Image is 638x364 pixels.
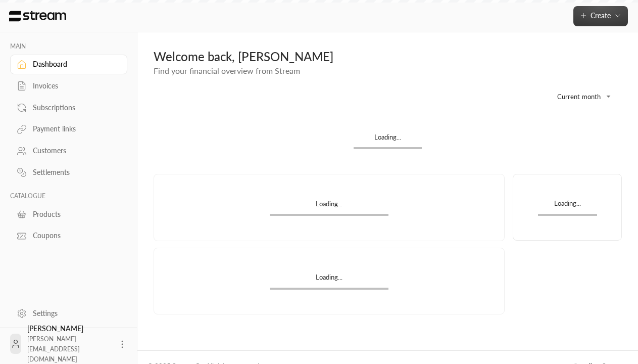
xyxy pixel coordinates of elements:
div: Welcome back, [PERSON_NAME] [154,49,622,65]
div: Loading... [354,132,422,147]
a: Settings [10,303,127,323]
span: [PERSON_NAME][EMAIL_ADDRESS][DOMAIN_NAME] [27,335,80,363]
a: Coupons [10,226,127,246]
div: Coupons [33,231,115,241]
div: Settlements [33,167,115,177]
div: Loading... [270,199,388,214]
div: Payment links [33,124,115,134]
span: Create [591,11,611,20]
a: Settlements [10,163,127,183]
a: Customers [10,141,127,161]
div: Settings [33,308,115,318]
a: Invoices [10,76,127,96]
a: Products [10,204,127,224]
div: Products [33,209,115,219]
button: Create [573,6,628,26]
a: Payment links [10,119,127,139]
p: MAIN [10,42,127,51]
div: Subscriptions [33,103,115,113]
div: Invoices [33,81,115,91]
div: Loading... [270,272,388,287]
div: Dashboard [33,59,115,69]
img: Logo [8,11,67,22]
p: CATALOGUE [10,192,127,200]
div: Loading... [538,199,597,213]
a: Subscriptions [10,98,127,117]
div: Customers [33,146,115,156]
div: Current month [541,83,617,110]
span: Find your financial overview from Stream [154,66,300,75]
a: Dashboard [10,55,127,74]
div: [PERSON_NAME] [27,324,111,364]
